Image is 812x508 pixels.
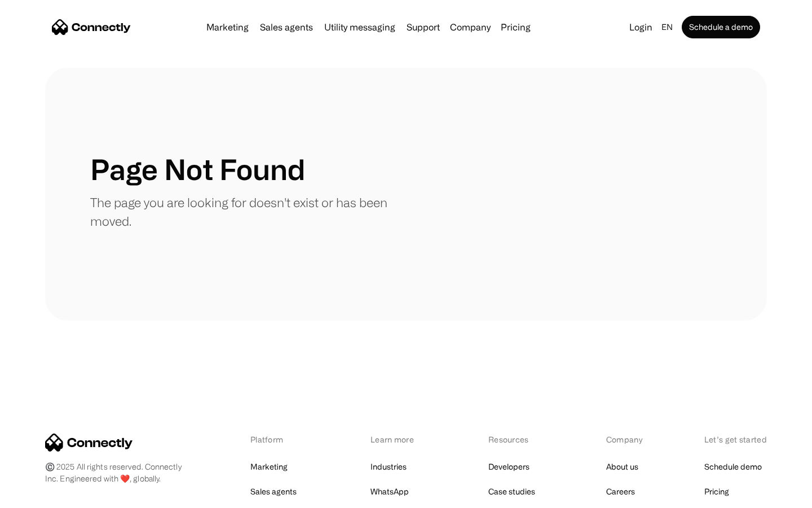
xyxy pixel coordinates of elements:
[320,23,400,32] a: Utility messaging
[90,152,305,186] h1: Page Not Found
[606,433,646,445] div: Company
[661,19,673,35] div: en
[496,23,535,32] a: Pricing
[250,433,312,445] div: Platform
[488,459,529,475] a: Developers
[370,484,409,500] a: WhatsApp
[488,433,548,445] div: Resources
[370,433,430,445] div: Learn more
[704,484,729,500] a: Pricing
[704,433,767,445] div: Let’s get started
[250,459,288,475] a: Marketing
[402,23,444,32] a: Support
[11,487,68,504] aside: Language selected: English
[606,484,635,500] a: Careers
[370,459,407,475] a: Industries
[488,484,535,500] a: Case studies
[704,459,762,475] a: Schedule demo
[202,23,253,32] a: Marketing
[255,23,317,32] a: Sales agents
[23,488,68,504] ul: Language list
[625,19,657,35] a: Login
[606,459,638,475] a: About us
[450,19,491,35] div: Company
[90,193,406,230] p: The page you are looking for doesn't exist or has been moved.
[250,484,297,500] a: Sales agents
[682,16,760,38] a: Schedule a demo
